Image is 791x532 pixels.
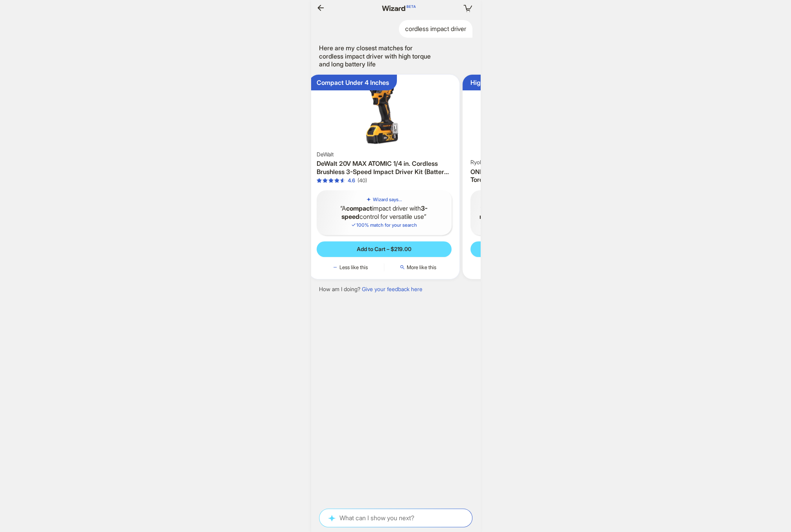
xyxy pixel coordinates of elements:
div: Compact Under 4 Inches [317,79,389,87]
span: star [323,178,328,183]
span: Ryobi [470,159,484,166]
span: star [317,178,322,183]
b: 3-speed [341,204,428,220]
div: How am I doing? [319,286,422,293]
span: star [334,178,339,183]
span: Add to Cart – $219.00 [357,246,411,253]
div: High Torque Power [470,79,526,87]
q: A impact driver with control for versatile use [323,204,445,221]
b: compact [346,204,372,212]
img: ONE+ HP 18V Brushless Cordless 1/2 in. High Torque Impact Wrench Kit w/ (2) 4.0 Ah Batteries, Cha... [466,78,610,159]
h5: Wizard says... [373,196,402,203]
img: DeWalt 20V MAX ATOMIC 1/4 in. Cordless Brushless 3-Speed Impact Driver Kit (Battery & Charger) [312,78,456,150]
span: star [340,178,345,183]
span: More like this [407,264,436,270]
a: Give your feedback here [362,286,422,292]
b: 4-mode control [479,204,595,220]
span: star [328,178,334,183]
div: 4.6 out of 5 stars [317,177,355,184]
span: DeWalt [317,151,334,158]
div: Here are my closest matches for cordless impact driver with high torque and long battery life [319,44,437,68]
div: cordless impact driver [399,20,472,38]
div: 4.6 [348,177,355,184]
h3: DeWalt 20V MAX ATOMIC 1/4 in. Cordless Brushless 3-Speed Impact Driver Kit (Battery & Charger) [317,160,452,176]
div: (40) [358,177,367,184]
span: Less like this [339,264,368,270]
span: 100 % match for your search [351,222,417,228]
q: A impact wrench with for versatile torque settings [477,204,599,221]
h3: ONE+ HP 18V Brushless Cordless 1/2 in. High Torque Impact Wrench Kit w/ (2) 4.0 Ah Batteries, Cha... [470,168,605,184]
